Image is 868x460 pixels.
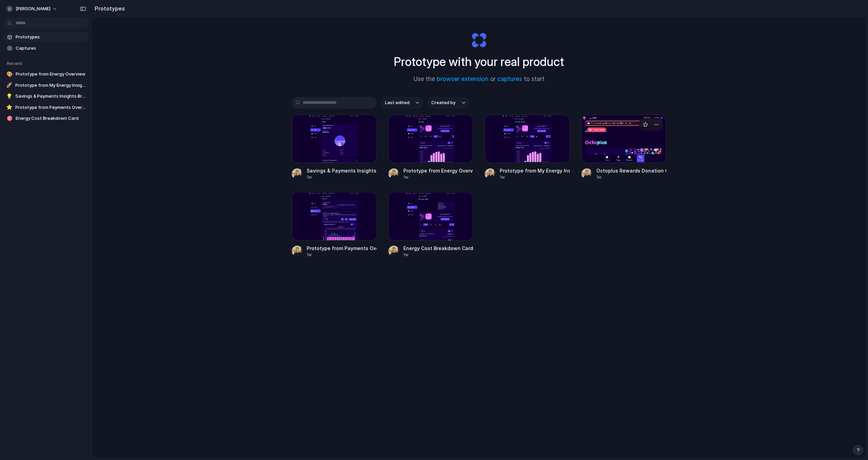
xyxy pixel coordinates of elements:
[3,80,89,91] a: 🚀Prototype from My Energy Insights v2
[581,115,666,180] a: Octoplus Rewards Donation CardOctoplus Rewards Donation Card1w
[307,167,377,174] div: Savings & Payments Insights Breakdown
[403,252,473,258] div: 1w
[307,174,377,180] div: 1w
[6,115,13,122] div: 🎯
[3,113,89,124] a: 🎯Energy Cost Breakdown Card
[596,174,666,180] div: 1w
[414,75,545,84] span: Use the or to start
[596,167,666,174] div: Octoplus Rewards Donation Card
[307,252,377,258] div: 1w
[7,61,22,66] span: Recent
[3,3,61,14] button: [PERSON_NAME]
[3,43,89,53] a: Captures
[16,45,86,52] span: Captures
[6,104,13,111] div: ⭐
[292,115,377,180] a: Savings & Payments Insights BreakdownSavings & Payments Insights Breakdown1w
[403,245,473,252] div: Energy Cost Breakdown Card
[16,5,50,12] span: [PERSON_NAME]
[485,115,570,180] a: Prototype from My Energy Insights v2Prototype from My Energy Insights v21w
[15,104,86,111] span: Prototype from Payments Overview
[6,71,13,78] div: 🎨
[16,115,86,122] span: Energy Cost Breakdown Card
[307,245,377,252] div: Prototype from Payments Overview
[6,82,13,89] div: 🚀
[394,53,564,71] h1: Prototype with your real product
[15,93,86,100] span: Savings & Payments Insights Breakdown
[3,32,89,42] a: Prototypes
[3,69,89,79] a: 🎨Prototype from Energy Overview
[385,99,409,106] span: Last edited
[427,97,469,109] button: Created by
[6,93,13,100] div: 💡
[403,174,473,180] div: 1w
[16,34,86,40] span: Prototypes
[3,102,89,113] a: ⭐Prototype from Payments Overview
[403,167,473,174] div: Prototype from Energy Overview
[388,115,473,180] a: Prototype from Energy OverviewPrototype from Energy Overview1w
[16,71,86,78] span: Prototype from Energy Overview
[3,91,89,101] a: 💡Savings & Payments Insights Breakdown
[497,76,522,82] a: captures
[431,99,455,106] span: Created by
[388,192,473,258] a: Energy Cost Breakdown CardEnergy Cost Breakdown Card1w
[437,76,488,82] a: browser extension
[292,192,377,258] a: Prototype from Payments OverviewPrototype from Payments Overview1w
[15,82,86,89] span: Prototype from My Energy Insights v2
[381,97,423,109] button: Last edited
[92,4,125,13] h2: Prototypes
[500,167,570,174] div: Prototype from My Energy Insights v2
[500,174,570,180] div: 1w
